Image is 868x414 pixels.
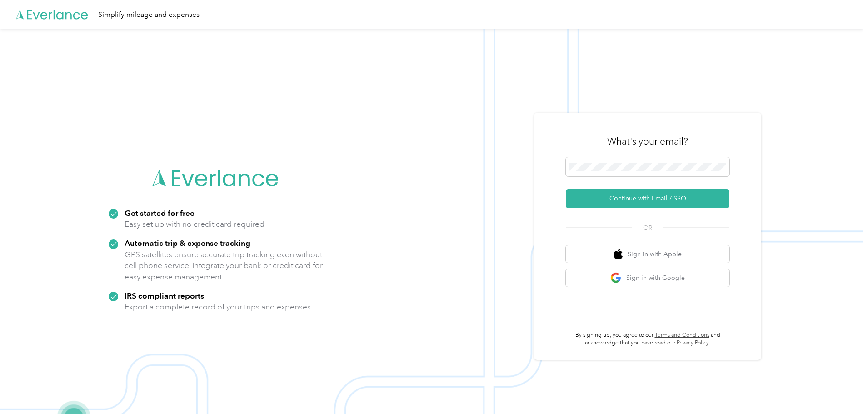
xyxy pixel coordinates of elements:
[566,189,729,208] button: Continue with Email / SSO
[125,301,313,313] p: Export a complete record of your trips and expenses.
[125,219,264,230] p: Easy set up with no credit card required
[566,269,729,287] button: google logoSign in with Google
[125,249,323,283] p: GPS satellites ensure accurate trip tracking even without cell phone service. Integrate your bank...
[614,249,623,260] img: apple logo
[566,331,729,347] p: By signing up, you agree to our and acknowledge that you have read our .
[125,238,250,248] strong: Automatic trip & expense tracking
[655,332,709,339] a: Terms and Conditions
[677,339,709,346] a: Privacy Policy
[610,272,622,284] img: google logo
[607,135,688,148] h3: What's your email?
[632,223,663,233] span: OR
[566,245,729,263] button: apple logoSign in with Apple
[125,291,204,300] strong: IRS compliant reports
[125,208,195,218] strong: Get started for free
[98,9,200,20] div: Simplify mileage and expenses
